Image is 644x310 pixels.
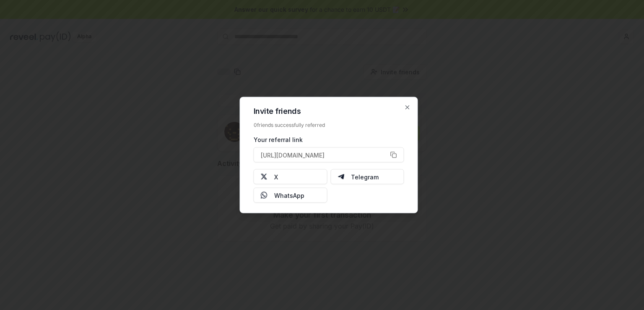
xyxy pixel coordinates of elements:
[261,150,325,159] span: [URL][DOMAIN_NAME]
[254,108,404,115] h2: Invite friends
[330,169,404,184] button: Telegram
[254,135,404,144] div: Your referral link
[338,173,344,180] img: Telegram
[254,169,327,184] button: X
[254,122,404,129] div: 0 friends successfully referred
[254,188,327,203] button: WhatsApp
[261,173,267,180] img: X
[261,192,267,199] img: Whatsapp
[254,147,404,163] button: [URL][DOMAIN_NAME]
